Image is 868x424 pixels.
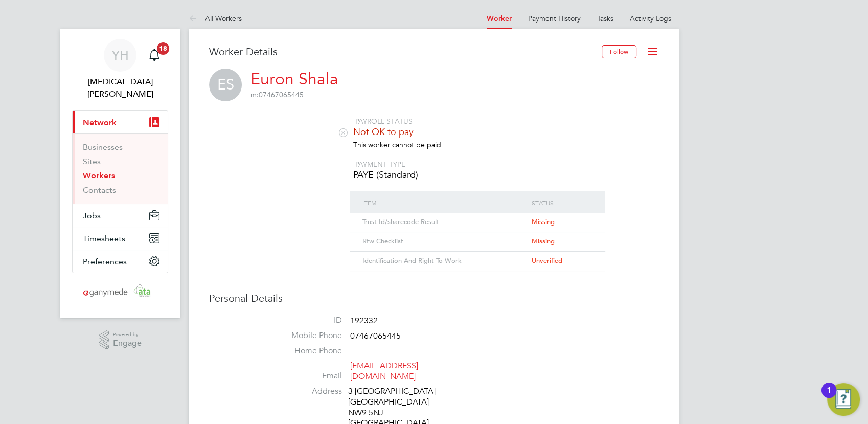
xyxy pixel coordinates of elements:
span: 07467065445 [350,331,401,341]
a: Worker [487,14,512,23]
button: Open Resource Center, 1 new notification [827,383,860,416]
label: Address [270,386,342,397]
button: Preferences [73,250,168,273]
a: All Workers [189,14,242,23]
div: Rtw Checklist [360,232,529,251]
a: Powered byEngage [99,330,142,350]
button: Timesheets [73,227,168,250]
span: 192332 [350,316,378,326]
div: 1 [827,390,831,404]
span: Missing [532,217,555,226]
span: 07467065445 [250,90,304,99]
h3: Personal Details [209,292,659,305]
span: Jobs [83,211,101,220]
span: m: [250,90,259,99]
span: Not OK to pay [353,126,414,138]
div: Status [529,191,595,214]
a: Payment History [528,14,581,23]
nav: Main navigation [60,29,180,318]
a: Go to home page [72,283,168,300]
span: Unverified [532,256,562,265]
span: Timesheets [83,234,125,243]
li: PAYE (Standard) [270,169,659,181]
label: ID [270,315,342,326]
img: ganymedesolutions-logo-retina.png [80,283,161,300]
button: Network [73,111,168,133]
span: Engage [113,339,142,348]
a: Workers [83,171,115,181]
div: Trust Id/sharecode Result [360,213,529,232]
a: Euron Shala [250,69,338,89]
label: Home Phone [270,346,342,356]
span: ES [209,69,242,101]
a: [EMAIL_ADDRESS][DOMAIN_NAME] [350,361,418,382]
a: Activity Logs [630,14,671,23]
span: Missing [532,237,555,246]
span: Network [83,118,117,127]
h3: Worker Details [209,45,602,58]
button: Follow [602,45,636,58]
div: Network [73,133,168,204]
span: Powered by [113,330,142,339]
span: PAYMENT TYPE [355,160,405,169]
span: This worker cannot be paid [353,140,441,149]
button: Jobs [73,204,168,227]
div: Item [360,191,529,214]
a: 18 [144,39,165,72]
label: Email [270,371,342,382]
a: Sites [83,157,101,166]
a: YH[MEDICAL_DATA][PERSON_NAME] [72,39,168,100]
label: Mobile Phone [270,330,342,341]
span: 18 [157,42,169,55]
a: Tasks [597,14,613,23]
span: Yasmin Hemati-Gilani [72,76,168,100]
div: Identification And Right To Work [360,252,529,271]
span: PAYROLL STATUS [355,117,413,126]
a: Businesses [83,142,123,152]
span: YH [112,49,129,62]
a: Contacts [83,185,116,195]
span: Preferences [83,257,127,266]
